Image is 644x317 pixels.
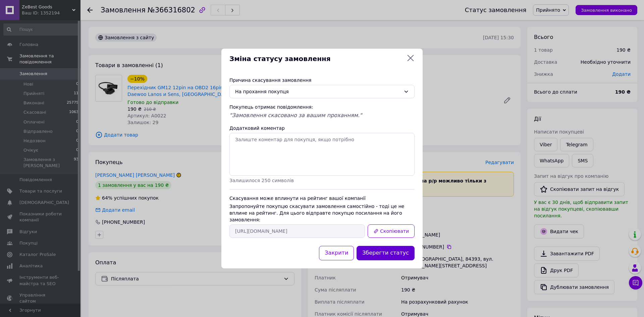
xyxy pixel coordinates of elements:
div: Запропонуйте покупцю скасувати замовлення самостійно - тоді це не вплине на рейтинг. Для цього ві... [229,203,415,223]
button: Зберегти статус [357,246,415,260]
div: Причина скасування замовлення [229,77,415,84]
span: "Замовлення скасовано за вашим проханням." [229,112,362,118]
button: Скопіювати [368,224,415,238]
label: Додатковий коментар [229,125,285,131]
div: На прохання покупця [235,88,401,95]
span: Залишилося 250 символів [229,178,294,183]
span: Зміна статусу замовлення [229,54,404,64]
div: Скасування може вплинути на рейтинг вашої компанії [229,195,415,202]
div: Покупець отримає повідомлення: [229,104,415,110]
button: Закрити [319,246,354,260]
